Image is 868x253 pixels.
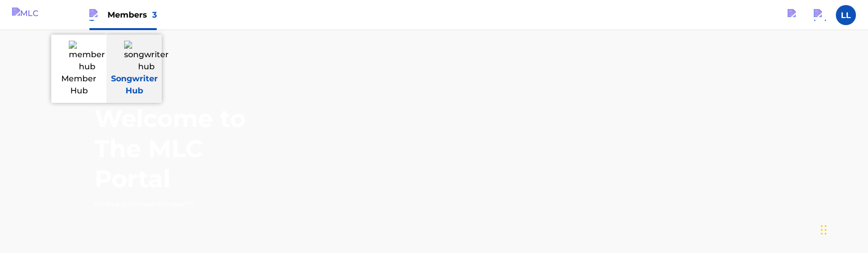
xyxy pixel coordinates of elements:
[814,9,826,21] img: help
[89,9,101,21] img: Top Rightsholders
[12,8,51,22] img: MLC Logo
[94,200,269,209] p: It's time to Connect to Collect™!
[818,205,868,253] iframe: Chat Widget
[836,5,856,25] div: User Menu
[152,10,157,20] span: 3
[51,35,106,103] a: member hubMember Hub
[107,9,157,21] span: Members
[788,9,800,21] img: search
[821,215,827,245] div: Drag
[784,5,804,25] a: Public Search
[94,103,282,194] h1: Welcome to The MLC Portal
[810,5,830,25] div: Help
[106,35,162,103] a: songwriter hubSongwriter Hub
[124,41,169,73] img: songwriter hub
[69,41,105,73] img: member hub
